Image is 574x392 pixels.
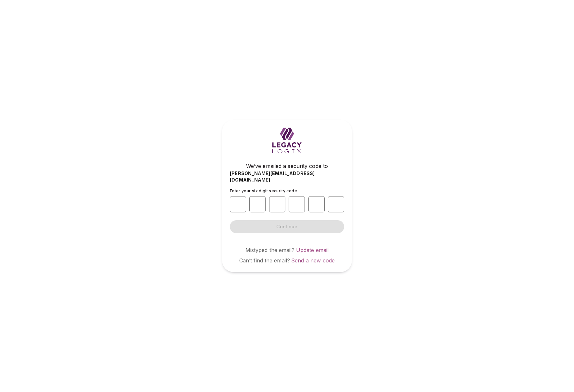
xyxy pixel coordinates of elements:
span: Can’t find the email? [239,257,290,264]
a: Send a new code [291,257,335,264]
span: Enter your six digit security code [230,188,297,193]
span: We’ve emailed a security code to [246,162,328,170]
a: Update email [296,247,329,253]
span: Mistyped the email? [245,247,295,253]
span: [PERSON_NAME][EMAIL_ADDRESS][DOMAIN_NAME] [230,170,344,183]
